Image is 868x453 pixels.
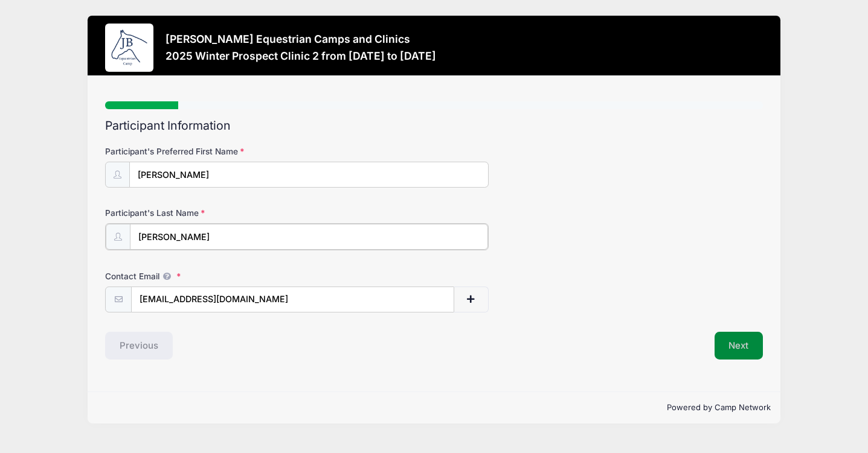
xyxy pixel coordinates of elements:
input: Participant's Last Name [130,224,488,250]
h3: [PERSON_NAME] Equestrian Camps and Clinics [166,33,436,45]
label: Participant's Preferred First Name [105,145,324,157]
p: Powered by Camp Network [97,402,771,414]
h2: Participant Information [105,119,763,133]
h3: 2025 Winter Prospect Clinic 2 from [DATE] to [DATE] [166,49,436,62]
label: Participant's Last Name [105,207,324,219]
input: email@email.com [131,287,454,312]
button: Next [715,332,764,360]
label: Contact Email [105,270,324,282]
input: Participant's Preferred First Name [129,162,489,188]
